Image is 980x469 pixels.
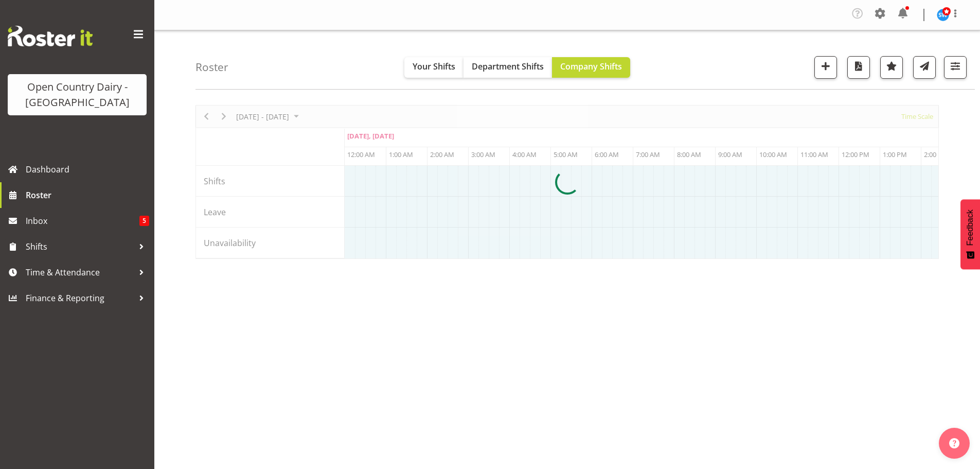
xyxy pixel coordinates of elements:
[937,9,949,21] img: steve-webb7510.jpg
[26,265,134,280] span: Time & Attendance
[560,61,622,72] span: Company Shifts
[464,57,552,78] button: Department Shifts
[139,216,149,226] span: 5
[949,438,959,448] img: help-xxl-2.png
[472,61,544,72] span: Department Shifts
[26,162,149,177] span: Dashboard
[26,213,139,229] span: Inbox
[26,290,134,306] span: Finance & Reporting
[26,239,134,254] span: Shifts
[880,56,903,79] button: Highlight an important date within the roster.
[960,199,980,269] button: Feedback - Show survey
[404,57,464,78] button: Your Shifts
[26,187,149,203] span: Roster
[913,56,936,79] button: Send a list of all shifts for the selected filtered period to all rostered employees.
[944,56,967,79] button: Filter Shifts
[552,57,630,78] button: Company Shifts
[195,61,228,73] h4: Roster
[847,56,870,79] button: Download a PDF of the roster according to the set date range.
[18,79,136,110] div: Open Country Dairy - [GEOGRAPHIC_DATA]
[413,61,455,72] span: Your Shifts
[8,26,93,46] img: Rosterit website logo
[814,56,837,79] button: Add a new shift
[966,210,975,246] span: Feedback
